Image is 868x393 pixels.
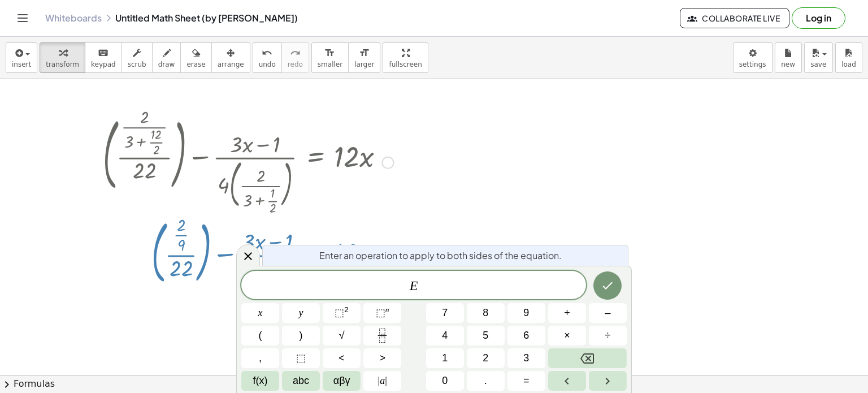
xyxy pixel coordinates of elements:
[507,326,545,346] button: 6
[804,42,833,73] button: save
[548,303,586,323] button: Plus
[262,46,272,60] i: undo
[467,371,505,391] button: .
[323,303,361,323] button: Squared
[523,328,529,343] span: 6
[442,305,448,321] span: 7
[319,249,562,262] span: Enter an operation to apply to both sides of the equation.
[259,328,262,343] span: (
[841,61,856,68] span: load
[589,371,627,391] button: Right arrow
[363,326,401,346] button: Fraction
[323,348,361,368] button: Less than
[775,42,802,73] button: new
[378,375,380,386] span: |
[318,61,342,68] span: smaller
[733,42,772,73] button: settings
[91,61,116,68] span: keypad
[259,351,262,366] span: ,
[282,326,320,346] button: )
[378,373,387,388] span: a
[290,46,301,60] i: redo
[293,373,309,388] span: abc
[739,61,766,68] span: settings
[180,42,211,73] button: erase
[218,61,244,68] span: arrange
[792,7,845,29] button: Log in
[507,303,545,323] button: 9
[507,371,545,391] button: Equals
[258,305,263,321] span: x
[359,46,370,60] i: format_size
[442,373,448,388] span: 0
[40,42,85,73] button: transform
[282,303,320,323] button: y
[593,271,622,300] button: Done
[442,328,448,343] span: 4
[354,61,374,68] span: larger
[98,46,108,60] i: keyboard
[259,61,276,68] span: undo
[467,303,505,323] button: 8
[335,307,344,318] span: ⬚
[253,42,282,73] button: undoundo
[483,328,488,343] span: 5
[389,61,422,68] span: fullscreen
[158,61,175,68] span: draw
[363,348,401,368] button: Greater than
[835,42,862,73] button: load
[282,348,320,368] button: Placeholder
[589,326,627,346] button: Divide
[46,61,79,68] span: transform
[484,373,487,388] span: .
[281,42,309,73] button: redoredo
[426,326,464,346] button: 4
[810,61,826,68] span: save
[680,8,789,28] button: Collaborate Live
[383,42,428,73] button: fullscreen
[523,305,529,321] span: 9
[467,348,505,368] button: 2
[363,303,401,323] button: Superscript
[376,307,385,318] span: ⬚
[564,305,570,321] span: +
[344,305,349,314] sup: 2
[523,351,529,366] span: 3
[689,13,780,23] span: Collaborate Live
[442,351,448,366] span: 1
[564,328,570,343] span: ×
[333,373,350,388] span: αβγ
[589,303,627,323] button: Minus
[241,303,279,323] button: x
[379,351,385,366] span: >
[523,373,530,388] span: =
[467,326,505,346] button: 5
[426,348,464,368] button: 1
[299,305,303,321] span: y
[548,371,586,391] button: Left arrow
[507,348,545,368] button: 3
[548,348,627,368] button: Backspace
[548,326,586,346] button: Times
[426,371,464,391] button: 0
[483,351,488,366] span: 2
[348,42,380,73] button: format_sizelarger
[253,373,268,388] span: f(x)
[311,42,349,73] button: format_sizesmaller
[300,328,303,343] span: )
[781,61,795,68] span: new
[85,42,122,73] button: keyboardkeypad
[323,371,361,391] button: Greek alphabet
[385,375,387,386] span: |
[14,9,32,27] button: Toggle navigation
[128,61,146,68] span: scrub
[241,348,279,368] button: ,
[338,351,345,366] span: <
[426,303,464,323] button: 7
[605,328,611,343] span: ÷
[410,278,418,293] var: E
[339,328,345,343] span: √
[385,305,389,314] sup: n
[152,42,181,73] button: draw
[323,326,361,346] button: Square root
